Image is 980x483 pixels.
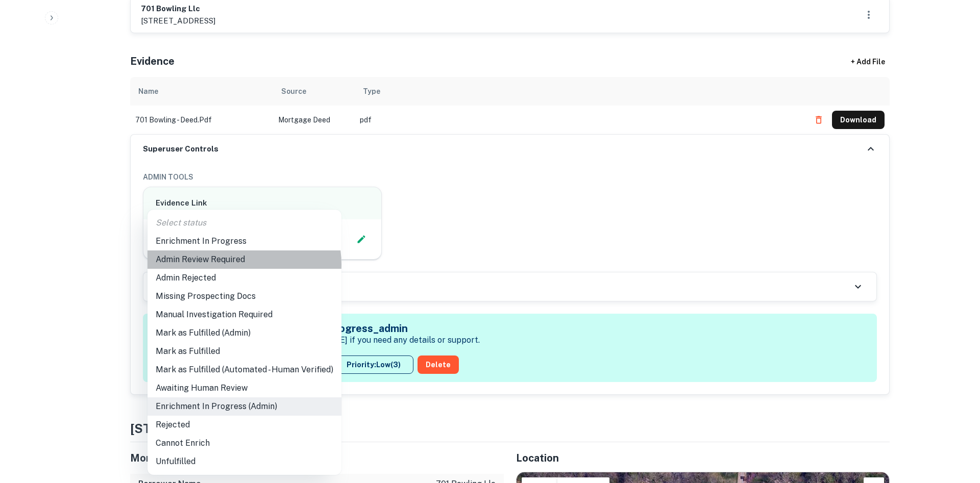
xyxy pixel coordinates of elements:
li: Cannot Enrich [148,434,341,452]
li: Manual Investigation Required [148,306,341,324]
li: Mark as Fulfilled [148,342,341,361]
li: Enrichment In Progress [148,232,341,250]
li: Awaiting Human Review [148,379,341,397]
iframe: Chat Widget [929,401,980,450]
li: Unfulfilled [148,452,341,471]
li: Mark as Fulfilled (Automated - Human Verified) [148,361,341,379]
li: Rejected [148,416,341,434]
li: Missing Prospecting Docs [148,287,341,306]
li: Admin Review Required [148,250,341,269]
li: Mark as Fulfilled (Admin) [148,324,341,342]
li: Admin Rejected [148,269,341,287]
li: Enrichment In Progress (Admin) [148,397,341,416]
